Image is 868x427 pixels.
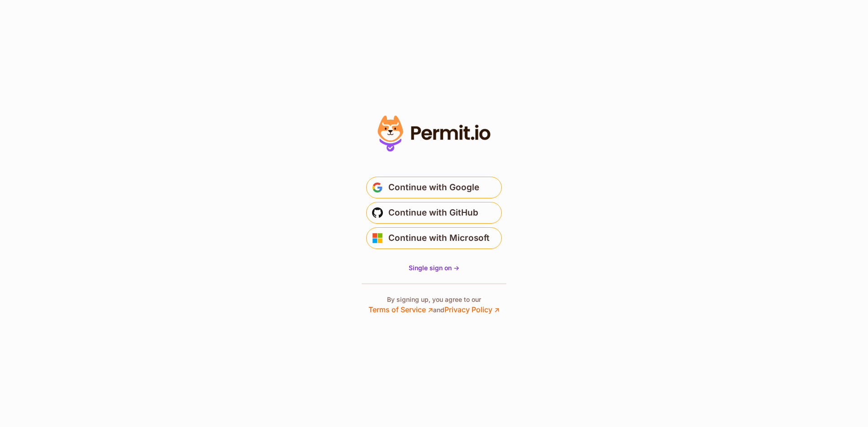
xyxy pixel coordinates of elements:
a: Terms of Service ↗ [368,305,433,314]
span: Continue with Microsoft [388,231,490,245]
span: Single sign on -> [409,264,459,272]
button: Continue with GitHub [366,202,502,224]
a: Single sign on -> [409,263,459,272]
button: Continue with Google [366,177,502,198]
span: Continue with GitHub [388,206,478,220]
a: Privacy Policy ↗ [444,305,500,314]
span: Continue with Google [388,180,479,195]
p: By signing up, you agree to our and [368,295,500,315]
button: Continue with Microsoft [366,227,502,249]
